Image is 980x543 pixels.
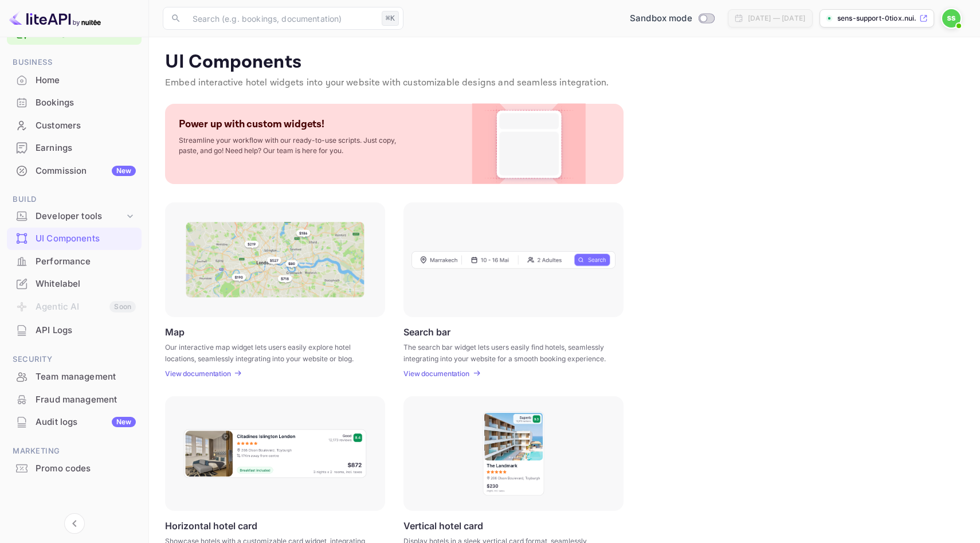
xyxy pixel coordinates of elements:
div: Developer tools [36,210,124,223]
span: Sandbox mode [630,12,692,25]
a: Fraud management [7,389,142,410]
p: The search bar widget lets users easily find hotels, seamlessly integrating into your website for... [403,342,609,362]
p: Search bar [403,326,450,337]
p: Streamline your workflow with our ready-to-use scripts. Just copy, paste, and go! Need help? Our ... [179,135,408,156]
div: ⌘K [382,11,399,26]
img: Vertical hotel card Frame [482,411,545,497]
div: Earnings [7,137,142,159]
p: Embed interactive hotel widgets into your website with customizable designs and seamless integrat... [165,76,964,90]
div: New [112,417,136,427]
a: Promo codes [7,458,142,479]
div: Customers [36,119,136,132]
span: Build [7,193,142,206]
p: Horizontal hotel card [165,520,257,531]
div: Promo codes [7,458,142,480]
a: API Logs [7,319,142,341]
div: Bookings [36,96,136,110]
a: Customers [7,115,142,136]
img: Horizontal hotel card Frame [183,428,367,479]
p: View documentation [403,369,469,378]
div: API Logs [7,319,142,342]
div: Developer tools [7,206,142,226]
div: Team management [7,366,142,388]
img: Map Frame [186,222,364,298]
div: Fraud management [7,389,142,411]
div: Home [36,74,136,87]
a: Bookings [7,92,142,113]
div: [DATE] — [DATE] [748,13,805,24]
a: Whitelabel [7,273,142,294]
p: Map [165,326,185,337]
div: Whitelabel [7,273,142,295]
div: New [112,166,136,176]
div: Performance [36,255,136,268]
div: API Logs [36,324,136,337]
p: View documentation [165,369,231,378]
div: Commission [36,165,136,178]
p: Our interactive map widget lets users easily explore hotel locations, seamlessly integrating into... [165,342,371,362]
button: Collapse navigation [64,513,85,534]
a: View documentation [165,369,234,378]
p: UI Components [165,51,964,74]
div: Team management [36,370,136,384]
span: Security [7,353,142,366]
div: Switch to Production mode [625,12,719,25]
div: Earnings [36,142,136,155]
div: Home [7,69,142,92]
div: Promo codes [36,462,136,475]
div: Whitelabel [36,278,136,291]
input: Search (e.g. bookings, documentation) [186,7,377,30]
img: Search Frame [411,251,616,269]
div: Bookings [7,92,142,114]
div: Audit logsNew [7,411,142,433]
div: Customers [7,115,142,137]
div: CommissionNew [7,160,142,182]
a: CommissionNew [7,160,142,181]
a: Home [7,69,142,91]
div: UI Components [36,232,136,245]
a: Team management [7,366,142,387]
img: LiteAPI logo [9,9,101,28]
div: UI Components [7,228,142,250]
p: Vertical hotel card [403,520,483,531]
p: sens-support-0tiox.nui... [837,13,917,24]
div: Audit logs [36,416,136,429]
a: Audit logsNew [7,411,142,432]
img: Custom Widget PNG [483,104,575,184]
div: Performance [7,251,142,273]
div: Fraud management [36,393,136,407]
a: Performance [7,251,142,272]
span: Marketing [7,445,142,458]
span: Business [7,56,142,69]
p: Power up with custom widgets! [179,118,324,131]
img: Sens Support [942,9,961,28]
a: View documentation [403,369,473,378]
a: UI Components [7,228,142,249]
a: Earnings [7,137,142,158]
